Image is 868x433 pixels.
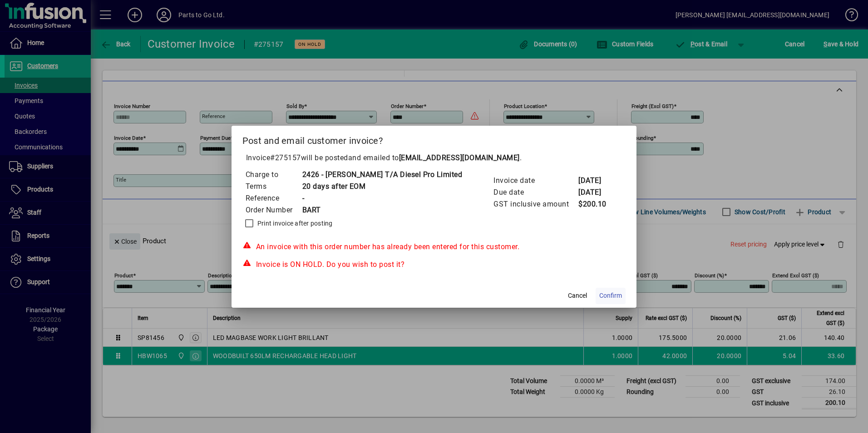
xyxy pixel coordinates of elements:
td: BART [302,204,463,216]
td: GST inclusive amount [493,198,578,210]
td: [DATE] [578,175,614,187]
button: Cancel [563,288,592,304]
div: An invoice with this order number has already been entered for this customer. [242,241,626,252]
td: $200.10 [578,198,614,210]
span: and emailed to [348,153,520,162]
td: Invoice date [493,175,578,187]
td: Due date [493,187,578,198]
span: Cancel [568,291,587,300]
button: Confirm [596,288,626,304]
h2: Post and email customer invoice? [232,126,637,152]
td: - [302,192,463,204]
td: Charge to [245,169,302,181]
span: Confirm [599,291,622,300]
div: Invoice is ON HOLD. Do you wish to post it? [242,259,626,270]
b: [EMAIL_ADDRESS][DOMAIN_NAME] [399,153,520,162]
span: #275157 [270,153,301,162]
p: Invoice will be posted . [242,153,626,163]
td: Reference [245,192,302,204]
td: [DATE] [578,187,614,198]
td: 2426 - [PERSON_NAME] T/A Diesel Pro Limited [302,169,463,181]
td: Terms [245,181,302,192]
label: Print invoice after posting [256,219,333,228]
td: Order Number [245,204,302,216]
td: 20 days after EOM [302,181,463,192]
